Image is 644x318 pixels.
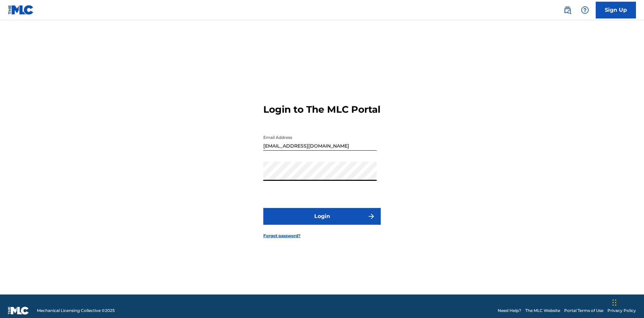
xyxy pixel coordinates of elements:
img: help [581,6,589,14]
h3: Login to The MLC Portal [263,104,380,115]
a: Sign Up [596,2,636,18]
iframe: Chat Widget [610,286,644,318]
div: Drag [612,293,616,313]
img: f7272a7cc735f4ea7f67.svg [367,212,375,220]
a: Forgot password? [263,233,301,239]
a: Public Search [561,3,574,17]
button: Login [263,208,381,225]
a: Need Help? [498,308,521,314]
a: The MLC Website [525,308,560,314]
a: Privacy Policy [607,308,636,314]
a: Portal Terms of Use [564,308,603,314]
span: Mechanical Licensing Collective © 2025 [37,308,115,314]
img: search [563,6,572,14]
img: logo [8,307,29,315]
img: MLC Logo [8,5,34,15]
div: Help [578,3,592,17]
